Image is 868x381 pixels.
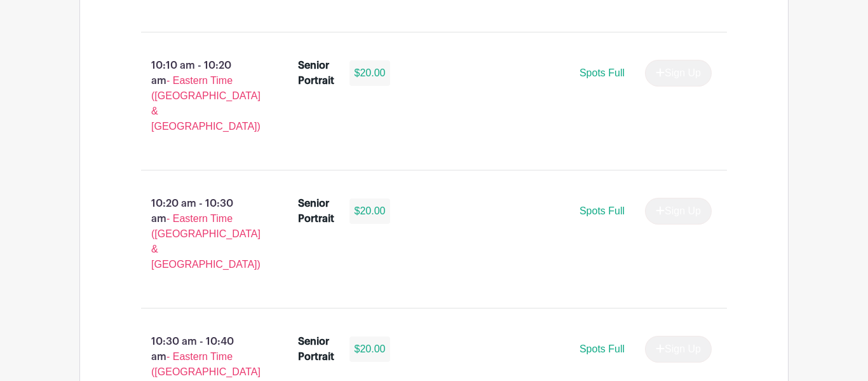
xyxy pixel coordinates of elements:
[349,336,391,362] div: $20.00
[121,53,278,139] p: 10:10 am - 10:20 am
[298,334,334,364] div: Senior Portrait
[349,198,391,224] div: $20.00
[151,75,261,132] span: - Eastern Time ([GEOGRAPHIC_DATA] & [GEOGRAPHIC_DATA])
[121,191,278,277] p: 10:20 am - 10:30 am
[349,60,391,86] div: $20.00
[580,67,625,78] span: Spots Full
[580,205,625,216] span: Spots Full
[298,58,334,88] div: Senior Portrait
[298,196,334,226] div: Senior Portrait
[151,213,261,270] span: - Eastern Time ([GEOGRAPHIC_DATA] & [GEOGRAPHIC_DATA])
[580,343,625,354] span: Spots Full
